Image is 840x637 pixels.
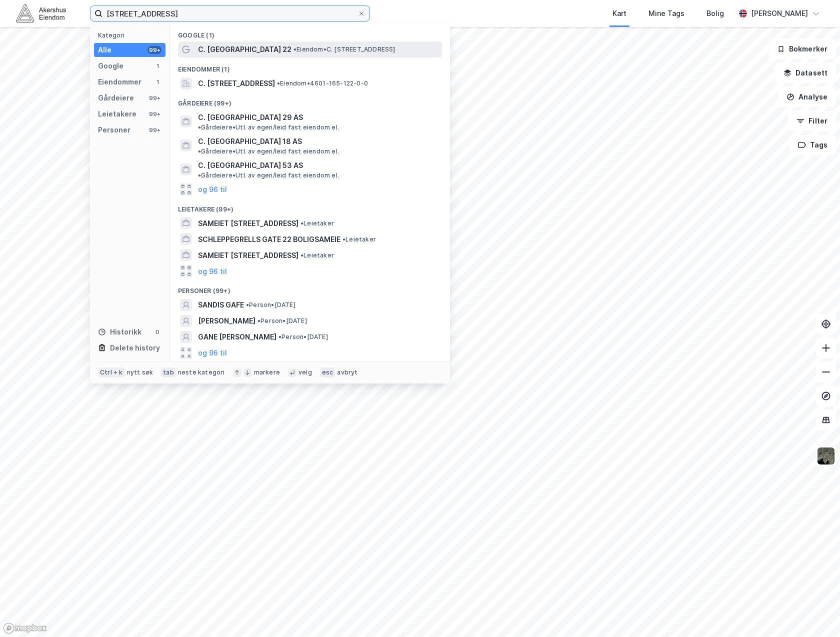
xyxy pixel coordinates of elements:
span: Leietaker [300,251,334,259]
span: C. [GEOGRAPHIC_DATA] 22 [198,43,291,55]
div: avbryt [337,368,357,376]
span: SANDIS GAFE [198,299,244,311]
img: akershus-eiendom-logo.9091f326c980b4bce74ccdd9f866810c.svg [16,4,66,22]
span: Eiendom • C. [STREET_ADDRESS] [293,45,395,53]
div: 99+ [147,94,161,102]
div: esc [320,367,335,377]
span: Person • [DATE] [257,317,307,325]
button: Bokmerker [768,39,836,59]
div: 99+ [147,46,161,54]
span: Person • [DATE] [246,301,295,309]
span: SCHLEPPEGRELLS GATE 22 BOLIGSAMEIE [198,233,340,245]
button: Tags [789,135,836,155]
div: Bolig [706,7,724,19]
div: 1 [153,62,161,70]
div: Delete history [110,342,160,354]
span: Gårdeiere • Utl. av egen/leid fast eiendom el. [198,123,339,131]
div: [PERSON_NAME] [751,7,808,19]
img: 9k= [816,446,835,465]
div: Personer [98,124,130,136]
a: Mapbox homepage [3,622,47,634]
div: Kart [612,7,626,19]
div: 1 [153,78,161,86]
div: 0 [153,328,161,336]
span: Eiendom • 4601-165-122-0-0 [277,79,368,87]
span: Leietaker [300,219,334,227]
div: 99+ [147,110,161,118]
iframe: Chat Widget [790,589,840,637]
span: • [198,171,201,179]
span: • [198,147,201,155]
button: Filter [788,111,836,131]
div: markere [254,368,280,376]
input: Søk på adresse, matrikkel, gårdeiere, leietakere eller personer [102,6,357,21]
div: Google (1) [170,23,450,41]
div: Gårdeiere (99+) [170,91,450,109]
span: • [300,219,303,227]
div: nytt søk [127,368,153,376]
div: Eiendommer (1) [170,57,450,75]
div: Leietakere (99+) [170,197,450,215]
span: [PERSON_NAME] [198,315,255,327]
span: SAMEIET [STREET_ADDRESS] [198,217,298,229]
span: SAMEIET [STREET_ADDRESS] [198,249,298,261]
span: C. [GEOGRAPHIC_DATA] 53 AS [198,159,303,171]
button: og 96 til [198,347,227,359]
span: C. [GEOGRAPHIC_DATA] 29 AS [198,111,303,123]
span: C. [STREET_ADDRESS] [198,77,275,89]
span: • [198,123,201,131]
span: • [277,79,280,87]
div: Gårdeiere [98,92,134,104]
div: Historikk [98,326,141,338]
span: • [342,235,345,243]
span: Person • [DATE] [278,333,328,341]
div: Ctrl + k [98,367,125,377]
div: Kontrollprogram for chat [790,589,840,637]
span: • [246,301,249,308]
div: velg [298,368,312,376]
span: • [257,317,260,324]
span: Leietaker [342,235,376,243]
div: Mine Tags [648,7,684,19]
div: Google [98,60,123,72]
span: • [293,45,296,53]
span: Gårdeiere • Utl. av egen/leid fast eiendom el. [198,147,339,155]
div: neste kategori [178,368,225,376]
span: C. [GEOGRAPHIC_DATA] 18 AS [198,135,302,147]
button: og 96 til [198,183,227,195]
div: Leietakere [98,108,136,120]
span: Gårdeiere • Utl. av egen/leid fast eiendom el. [198,171,339,179]
button: og 96 til [198,265,227,277]
div: tab [161,367,176,377]
div: Alle [98,44,111,56]
span: • [300,251,303,259]
span: • [278,333,281,340]
button: Analyse [778,87,836,107]
span: GANE [PERSON_NAME] [198,331,276,343]
div: Kategori [98,31,165,39]
button: Datasett [775,63,836,83]
div: 99+ [147,126,161,134]
div: Eiendommer [98,76,141,88]
div: Personer (99+) [170,279,450,297]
